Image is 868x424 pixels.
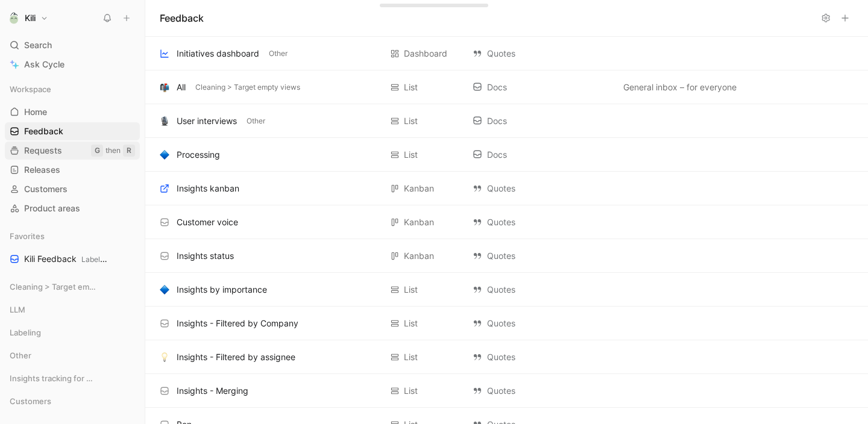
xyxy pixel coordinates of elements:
div: Workspace [5,80,140,98]
a: RequestsGthenR [5,142,140,160]
div: Customers [5,392,140,414]
div: Insights - Filtered by Company [177,316,298,331]
div: Insights tracking for key clients [5,369,140,387]
img: Kili [8,12,20,24]
a: Home [5,103,140,121]
span: Home [24,106,47,118]
div: Customer voice [177,215,238,229]
div: List [404,282,418,297]
div: Kanban [404,215,434,229]
div: User interviews [177,114,237,128]
div: LLM [5,301,140,319]
span: Other [10,349,31,361]
div: Other [5,346,140,368]
span: Ask Cycle [24,57,64,72]
div: Insights tracking for key clients [5,369,140,391]
h1: Kili [25,13,36,23]
button: 🔷 [157,282,172,297]
span: General inbox – for everyone [623,80,737,95]
div: Cleaning > Target empty views [5,278,140,296]
div: List [404,316,418,331]
span: Other [269,48,288,60]
span: Favorites [10,230,45,242]
div: Search [5,36,140,54]
h1: Feedback [160,11,204,25]
div: Insights - Filtered by CompanyList QuotesView actions [145,307,868,340]
button: KiliKili [5,10,51,26]
a: Product areas [5,199,140,217]
div: Processing [177,148,220,162]
a: Customers [5,180,140,198]
button: 📬 [157,80,172,95]
div: Insights kanbanKanban QuotesView actions [145,172,868,205]
div: List [404,148,418,162]
span: Cleaning > Target empty views [195,81,300,93]
span: Workspace [10,83,51,95]
img: 🔷 [160,150,169,160]
div: Labeling [5,323,140,345]
button: 🔷 [157,148,172,162]
span: Other [247,115,265,127]
div: Quotes [473,181,611,196]
img: 💡 [160,352,169,362]
div: List [404,114,418,128]
button: Other [244,116,268,126]
span: Customers [24,183,68,195]
div: Customer voiceKanban QuotesView actions [145,205,868,239]
div: All [177,80,186,95]
div: Favorites [5,227,140,245]
span: Customers [10,395,51,407]
div: List [404,384,418,398]
span: Labeling [81,255,110,264]
div: Kanban [404,181,434,196]
div: Initiatives dashboardOtherDashboard QuotesView actions [145,37,868,70]
div: Insights - Merging [177,384,248,398]
div: Quotes [473,384,611,398]
div: Insights - MergingList QuotesView actions [145,374,868,408]
div: Quotes [473,316,611,331]
img: 📬 [160,83,169,92]
div: 🎙️User interviewsOtherList DocsView actions [145,104,868,138]
div: 🔷ProcessingList DocsView actions [145,138,868,172]
div: Insights statusKanban QuotesView actions [145,239,868,273]
span: Product areas [24,202,80,214]
div: Quotes [473,249,611,263]
span: Feedback [24,125,63,137]
button: General inbox – for everyone [621,80,739,95]
div: Cleaning > Target empty views [5,278,140,299]
div: List [404,80,418,95]
div: Insights by importance [177,282,267,297]
div: Customers [5,392,140,410]
img: 🎙️ [160,116,169,126]
div: List [404,350,418,364]
div: Labeling [5,323,140,341]
div: R [123,145,135,157]
div: Other [5,346,140,364]
a: Ask Cycle [5,55,140,73]
div: Insights status [177,249,234,263]
div: Kanban [404,249,434,263]
button: Cleaning > Target empty views [193,82,303,93]
button: 🎙️ [157,114,172,128]
img: 🔷 [160,285,169,295]
span: Labeling [10,326,41,338]
div: Insights - Filtered by assignee [177,350,295,364]
div: G [91,145,103,157]
div: LLM [5,301,140,322]
div: Insights kanban [177,181,239,196]
span: Kili Feedback [24,253,109,266]
div: then [105,145,121,157]
span: Releases [24,164,60,176]
div: Dashboard [404,46,447,61]
a: Releases [5,161,140,179]
button: Other [266,48,290,59]
div: 🔷Insights by importanceList QuotesView actions [145,273,868,307]
div: Docs [473,114,611,128]
button: 💡 [157,350,172,364]
span: Cleaning > Target empty views [10,281,96,293]
div: Quotes [473,350,611,364]
div: Docs [473,80,611,95]
span: Insights tracking for key clients [10,372,96,384]
div: Quotes [473,215,611,229]
span: Search [24,38,52,52]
